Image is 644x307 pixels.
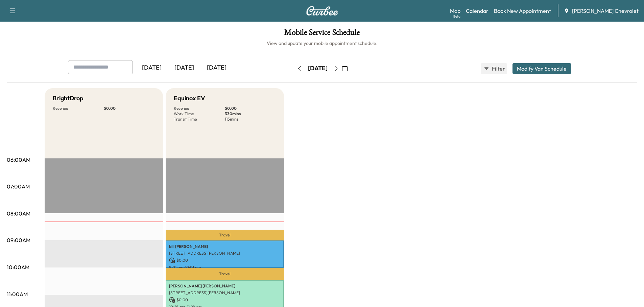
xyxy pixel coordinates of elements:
p: 10:00AM [7,263,29,271]
h5: Equinox EV [174,94,205,103]
button: Modify Van Schedule [512,63,571,74]
p: [STREET_ADDRESS][PERSON_NAME] [169,251,281,256]
a: Book New Appointment [494,7,551,15]
p: $ 0.00 [225,106,276,111]
span: Filter [492,65,504,73]
p: $ 0.00 [169,297,281,303]
p: 08:00AM [7,209,30,218]
p: [STREET_ADDRESS][PERSON_NAME] [169,290,281,296]
img: Curbee Logo [306,6,338,16]
p: 09:00AM [7,236,30,244]
h1: Mobile Service Schedule [7,28,637,40]
p: Transit Time [174,117,225,122]
p: 07:00AM [7,182,30,190]
div: [DATE] [168,60,200,76]
p: [PERSON_NAME] [PERSON_NAME] [169,283,281,289]
p: 11:00AM [7,290,28,298]
p: Travel [166,230,284,240]
p: Revenue [53,106,104,111]
p: Travel [166,268,284,280]
div: [DATE] [200,60,233,76]
p: 330 mins [225,111,276,117]
p: $ 0.00 [104,106,155,111]
h6: View and update your mobile appointment schedule. [7,40,637,47]
p: 115 mins [225,117,276,122]
div: Beta [453,14,460,19]
div: [DATE] [136,60,168,76]
span: [PERSON_NAME] Chevrolet [572,7,639,15]
div: [DATE] [308,64,328,73]
p: Work Time [174,111,225,117]
p: bill [PERSON_NAME] [169,244,281,249]
p: Revenue [174,106,225,111]
h5: BrightDrop [53,94,84,103]
p: 9:01 am - 10:01 am [169,265,281,270]
p: 06:00AM [7,156,30,164]
a: MapBeta [450,7,460,15]
p: $ 0.00 [169,257,281,263]
button: Filter [481,63,507,74]
a: Calendar [466,7,488,15]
